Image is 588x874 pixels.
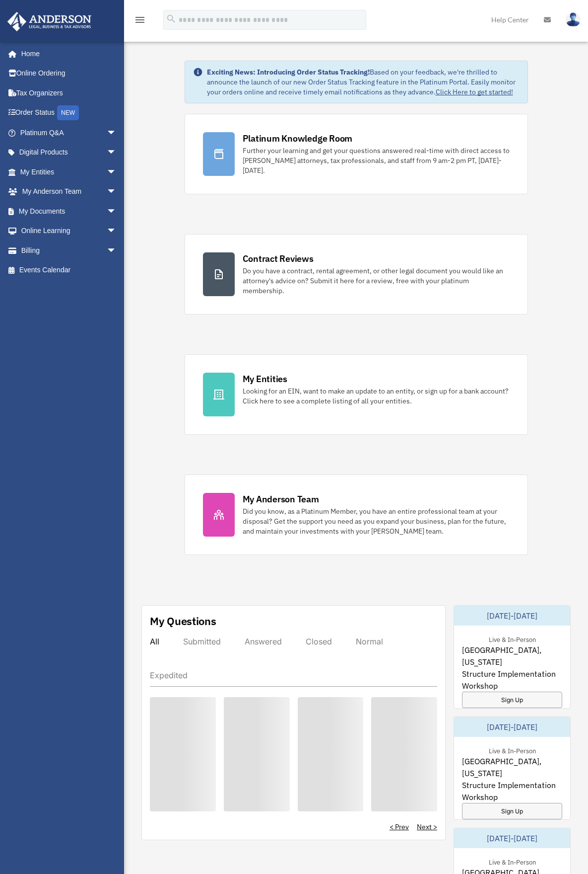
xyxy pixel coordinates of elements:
[107,221,127,241] span: arrow_drop_down
[166,13,177,24] i: search
[7,182,131,202] a: My Anderson Teamarrow_drop_down
[107,201,127,222] span: arrow_drop_down
[150,614,216,629] div: My Questions
[107,162,127,182] span: arrow_drop_down
[462,668,562,692] span: Structure Implementation Workshop
[243,386,510,406] div: Looking for an EIN, want to make an update to an entity, or sign up for a bank account? Click her...
[462,779,562,803] span: Structure Implementation Workshop
[454,828,570,848] div: [DATE]-[DATE]
[243,252,314,265] div: Contract Reviews
[134,17,146,26] a: menu
[7,44,127,64] a: Home
[57,105,79,120] div: NEW
[7,240,131,260] a: Billingarrow_drop_down
[462,644,562,668] span: [GEOGRAPHIC_DATA], [US_STATE]
[107,182,127,202] span: arrow_drop_down
[436,87,513,96] a: Click Here to get started!
[462,755,562,779] span: [GEOGRAPHIC_DATA], [US_STATE]
[185,234,528,315] a: Contract Reviews Do you have a contract, rental agreement, or other legal document you would like...
[150,670,188,680] div: Expedited
[481,634,544,644] div: Live & In-Person
[107,143,127,163] span: arrow_drop_down
[356,636,383,646] div: Normal
[243,493,319,505] div: My Anderson Team
[4,12,94,31] img: Anderson Advisors Platinum Portal
[7,260,131,280] a: Events Calendar
[107,240,127,261] span: arrow_drop_down
[481,856,544,867] div: Live & In-Person
[462,803,562,819] a: Sign Up
[7,64,131,83] a: Online Ordering
[243,506,510,536] div: Did you know, as a Platinum Member, you have an entire professional team at your disposal? Get th...
[243,266,510,296] div: Do you have a contract, rental agreement, or other legal document you would like an attorney's ad...
[185,114,528,194] a: Platinum Knowledge Room Further your learning and get your questions answered real-time with dire...
[7,83,131,103] a: Tax Organizers
[417,822,437,832] a: Next >
[245,636,282,646] div: Answered
[207,67,520,97] div: Based on your feedback, we're thrilled to announce the launch of our new Order Status Tracking fe...
[7,201,131,221] a: My Documentsarrow_drop_down
[243,146,510,175] div: Further your learning and get your questions answered real-time with direct access to [PERSON_NAM...
[185,475,528,555] a: My Anderson Team Did you know, as a Platinum Member, you have an entire professional team at your...
[207,68,370,77] strong: Exciting News: Introducing Order Status Tracking!
[185,354,528,435] a: My Entities Looking for an EIN, want to make an update to an entity, or sign up for a bank accoun...
[7,123,131,143] a: Platinum Q&Aarrow_drop_down
[150,636,159,646] div: All
[454,717,570,737] div: [DATE]-[DATE]
[462,692,562,708] a: Sign Up
[243,373,287,385] div: My Entities
[183,636,221,646] div: Submitted
[7,143,131,162] a: Digital Productsarrow_drop_down
[243,132,353,145] div: Platinum Knowledge Room
[390,822,409,832] a: < Prev
[7,103,131,123] a: Order StatusNEW
[306,636,332,646] div: Closed
[454,606,570,626] div: [DATE]-[DATE]
[481,745,544,755] div: Live & In-Person
[566,12,581,27] img: User Pic
[7,162,131,182] a: My Entitiesarrow_drop_down
[7,221,131,241] a: Online Learningarrow_drop_down
[134,14,146,26] i: menu
[107,123,127,143] span: arrow_drop_down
